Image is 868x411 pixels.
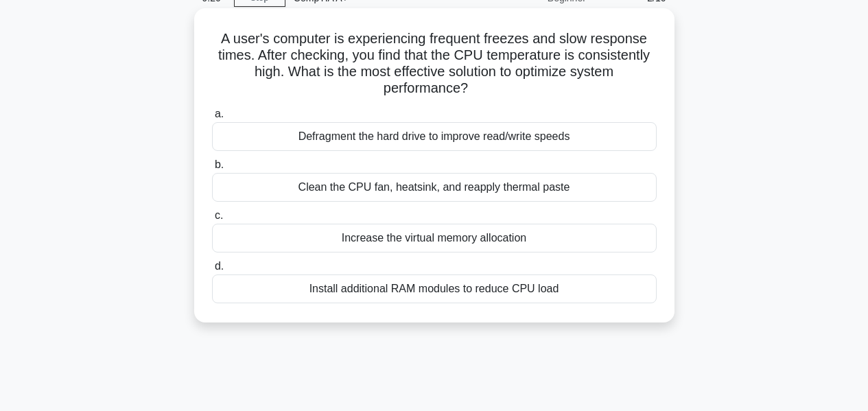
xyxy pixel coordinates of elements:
[212,274,657,303] div: Install additional RAM modules to reduce CPU load
[212,173,657,202] div: Clean the CPU fan, heatsink, and reapply thermal paste
[212,224,657,253] div: Increase the virtual memory allocation
[211,30,658,97] h5: A user's computer is experiencing frequent freezes and slow response times. After checking, you f...
[215,158,224,170] span: b.
[212,122,657,151] div: Defragment the hard drive to improve read/write speeds
[215,260,224,272] span: d.
[215,209,223,221] span: c.
[215,108,224,119] span: a.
